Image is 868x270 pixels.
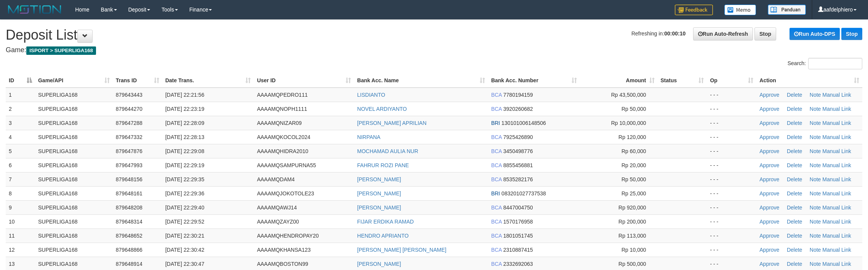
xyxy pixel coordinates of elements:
span: 879648156 [116,176,143,182]
td: - - - [707,186,756,200]
td: SUPERLIGA168 [35,88,113,102]
a: Note [810,120,821,126]
td: 3 [6,116,35,130]
a: Run Auto-DPS [790,28,840,40]
a: NOVEL ARDIYANTO [357,106,407,112]
td: 4 [6,130,35,144]
a: FIJAR ERDIKA RAMAD [357,219,414,225]
span: [DATE] 22:29:52 [165,219,204,225]
span: AAAAMQSAMPURNA55 [257,162,316,168]
a: [PERSON_NAME] [357,190,401,197]
span: 879644270 [116,106,143,112]
span: BCA [491,261,502,267]
span: ISPORT > SUPERLIGA168 [26,46,96,55]
a: Delete [787,134,802,140]
th: Trans ID: activate to sort column ascending [113,73,162,88]
span: Rp 50,000 [621,106,646,112]
span: [DATE] 22:28:09 [165,120,204,126]
td: 12 [6,243,35,257]
span: Rp 200,000 [618,219,646,225]
span: Rp 120,000 [618,134,646,140]
a: Manual Link [822,176,851,182]
span: [DATE] 22:29:40 [165,204,204,211]
a: Delete [787,92,802,98]
td: - - - [707,200,756,214]
a: Delete [787,176,802,182]
td: SUPERLIGA168 [35,130,113,144]
a: Approve [759,120,779,126]
img: Button%20Memo.svg [724,5,756,15]
a: Approve [759,148,779,154]
a: Manual Link [822,261,851,267]
a: Manual Link [822,134,851,140]
th: Bank Acc. Number: activate to sort column ascending [488,73,580,88]
span: 879648652 [116,233,143,239]
span: Copy 8535282176 to clipboard [503,176,533,182]
a: Note [810,106,821,112]
h1: Deposit List [6,27,862,43]
a: Note [810,134,821,140]
a: LISDIANTO [357,92,385,98]
span: Rp 20,000 [621,162,646,168]
a: Approve [759,247,779,253]
span: AAAAMQPEDRO111 [257,92,307,98]
span: AAAAMQBOSTON99 [257,261,308,267]
a: Note [810,176,821,182]
a: [PERSON_NAME] [357,261,401,267]
a: Manual Link [822,162,851,168]
a: FAHRUR ROZI PANE [357,162,409,168]
td: 7 [6,172,35,186]
a: Delete [787,162,802,168]
td: - - - [707,88,756,102]
td: SUPERLIGA168 [35,186,113,200]
a: Manual Link [822,247,851,253]
a: NIRPANA [357,134,380,140]
span: Copy 083201027737538 to clipboard [501,190,546,197]
a: MOCHAMAD AULIA NUR [357,148,418,154]
span: AAAAMQNOPH1111 [257,106,307,112]
a: Delete [787,148,802,154]
td: 1 [6,88,35,102]
span: 879648208 [116,204,143,211]
span: 879648161 [116,190,143,197]
span: Rp 500,000 [618,261,646,267]
span: Rp 10,000,000 [611,120,646,126]
a: Approve [759,233,779,239]
span: AAAAMQKHANSA123 [257,247,311,253]
a: Delete [787,247,802,253]
label: Search: [788,58,862,69]
td: 5 [6,144,35,158]
a: [PERSON_NAME] APRILIAN [357,120,426,126]
th: Status: activate to sort column ascending [658,73,707,88]
span: BCA [491,176,502,182]
span: Rp 113,000 [618,233,646,239]
span: [DATE] 22:29:08 [165,148,204,154]
th: Action: activate to sort column ascending [756,73,862,88]
span: Copy 2332692063 to clipboard [503,261,533,267]
a: Manual Link [822,219,851,225]
img: MOTION_logo.png [6,4,64,15]
span: Copy 8447004750 to clipboard [503,204,533,211]
span: Rp 25,000 [621,190,646,197]
td: SUPERLIGA168 [35,214,113,228]
span: 879647876 [116,148,143,154]
a: Approve [759,190,779,197]
span: AAAAMQKOCOL2024 [257,134,310,140]
span: 879647332 [116,134,143,140]
td: - - - [707,116,756,130]
span: Copy 3450498776 to clipboard [503,148,533,154]
span: Copy 3920260682 to clipboard [503,106,533,112]
a: Manual Link [822,233,851,239]
span: BCA [491,204,502,211]
td: - - - [707,102,756,116]
a: Manual Link [822,120,851,126]
span: AAAAMQNIZAR09 [257,120,301,126]
td: - - - [707,214,756,228]
span: [DATE] 22:30:42 [165,247,204,253]
a: Note [810,219,821,225]
a: Note [810,204,821,211]
span: BCA [491,247,502,253]
a: Delete [787,190,802,197]
a: Manual Link [822,204,851,211]
td: 9 [6,200,35,214]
